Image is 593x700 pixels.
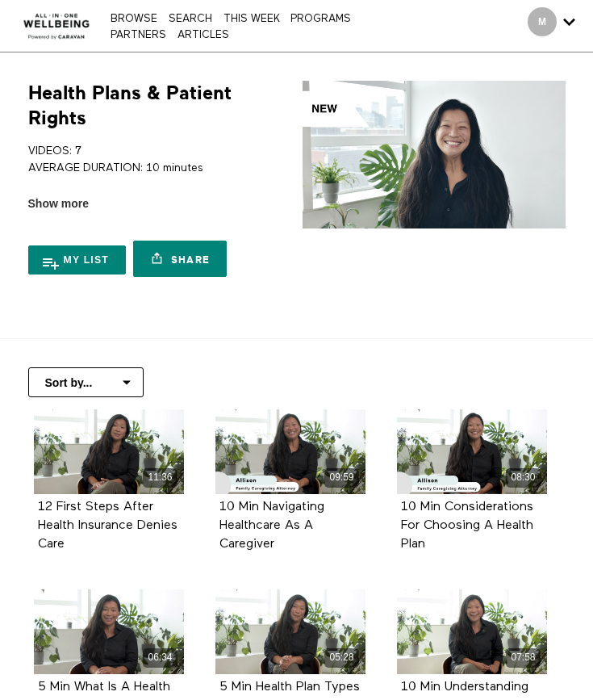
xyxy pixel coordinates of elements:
a: Share [133,241,227,277]
a: 10 Min Considerations For Choosing A Health Plan 08:30 [397,409,547,494]
div: 07:58 [506,648,541,667]
div: 06:34 [143,648,177,667]
a: 10 Min Navigating Healthcare As A Caregiver [219,501,324,550]
a: 10 Min Understanding Medical Prior Authorization 07:58 [397,589,547,674]
nav: Primary [106,10,402,43]
p: VIDEOS: 7 AVERAGE DURATION: 10 minutes [28,143,291,176]
a: 10 Min Considerations For Choosing A Health Plan [401,501,533,550]
a: 5 Min What Is A Health Plan Contract? 06:34 [34,589,184,674]
img: Health Plans & Patient Rights [303,81,566,228]
a: 12 First Steps After Health Insurance Denies Care 11:36 [34,409,184,494]
a: Browse [106,14,161,24]
strong: 12 First Steps After Health Insurance Denies Care [38,501,177,551]
span: Show more [28,195,89,212]
img: CARAVAN [19,2,94,42]
div: 05:28 [324,648,359,667]
div: 09:59 [324,468,359,487]
a: 5 Min Health Plan Types & Rules 05:28 [215,589,365,674]
a: PROGRAMS [286,14,355,24]
div: 08:30 [506,468,541,487]
button: My list [28,245,127,275]
a: 10 Min Navigating Healthcare As A Caregiver 09:59 [215,409,365,494]
a: THIS WEEK [219,14,284,24]
a: 12 First Steps After Health Insurance Denies Care [38,501,177,550]
a: PARTNERS [106,30,170,40]
h1: Health Plans & Patient Rights [28,81,291,131]
a: Search [165,14,216,24]
a: ARTICLES [173,30,233,40]
strong: 10 Min Considerations For Choosing A Health Plan [401,501,533,551]
strong: 10 Min Navigating Healthcare As A Caregiver [219,501,324,551]
div: 11:36 [143,468,177,487]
